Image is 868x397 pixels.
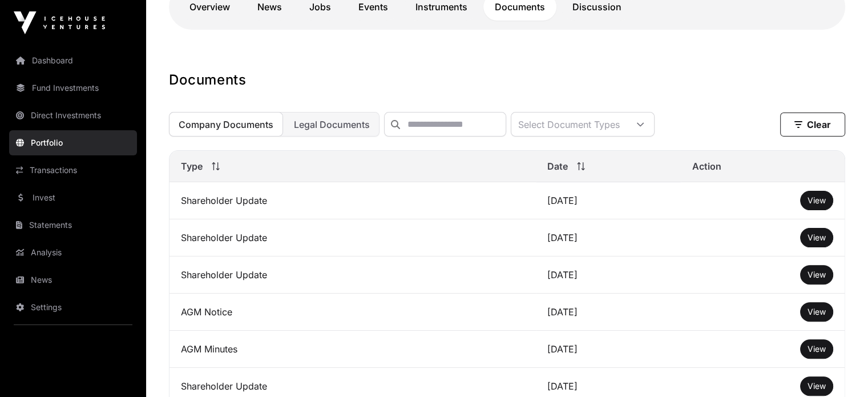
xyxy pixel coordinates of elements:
td: [DATE] [536,294,681,331]
span: View [808,344,826,354]
span: View [808,307,826,316]
span: View [808,381,826,391]
iframe: Chat Widget [811,342,868,397]
a: View [808,306,826,318]
button: View [800,265,833,284]
span: Type [181,159,203,173]
td: [DATE] [536,256,681,294]
button: View [800,339,833,359]
button: View [800,302,833,322]
a: View [808,195,826,206]
a: View [808,269,826,280]
button: Legal Documents [284,112,380,137]
td: [DATE] [536,331,681,368]
button: View [800,191,833,210]
a: Settings [9,295,137,320]
span: View [808,232,826,242]
td: [DATE] [536,182,681,219]
a: Statements [9,212,137,238]
a: View [808,343,826,355]
a: View [808,232,826,243]
img: Icehouse Ventures Logo [14,11,105,34]
a: Fund Investments [9,75,137,101]
a: Dashboard [9,48,137,73]
a: Analysis [9,240,137,265]
span: Date [547,159,568,173]
td: Shareholder Update [169,256,536,294]
button: Clear [780,113,845,137]
a: Direct Investments [9,103,137,128]
a: News [9,267,137,292]
a: View [808,380,826,392]
div: Select Document Types [511,113,627,136]
span: Company Documents [179,119,273,130]
span: Action [692,159,721,173]
a: Portfolio [9,130,137,155]
td: Shareholder Update [169,182,536,219]
td: Shareholder Update [169,219,536,256]
td: AGM Minutes [169,331,536,368]
button: Company Documents [169,112,283,137]
button: View [800,228,833,247]
button: View [800,376,833,396]
a: Invest [9,185,137,210]
td: AGM Notice [169,294,536,331]
span: Legal Documents [294,119,370,130]
a: Transactions [9,158,137,183]
span: View [808,195,826,205]
td: [DATE] [536,219,681,256]
h1: Documents [169,71,845,89]
span: View [808,270,826,279]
